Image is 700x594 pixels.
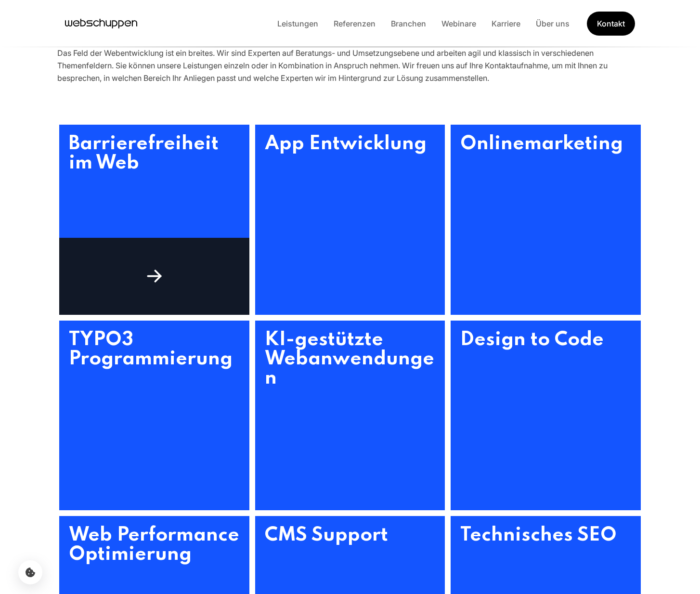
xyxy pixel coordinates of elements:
[383,19,434,28] a: Branchen
[434,19,484,28] a: Webinare
[270,19,326,28] a: Leistungen
[255,125,445,315] a: App Entwicklung
[451,321,641,511] a: Design to Code
[484,19,528,28] a: Karriere
[255,321,445,511] a: KI-gestützte Webanwendungen
[587,12,635,36] a: Get Started
[59,321,249,511] a: TYPO3 Programmierung
[18,560,42,584] button: Cookie-Einstellungen öffnen
[59,125,249,315] a: Barrierefreiheit im Web
[528,19,577,28] a: Über uns
[326,19,383,28] a: Referenzen
[451,125,641,315] a: Onlinemarketing
[57,47,643,84] div: Das Feld der Webentwicklung ist ein breites. Wir sind Experten auf Beratungs- und Umsetzungsebene...
[65,16,137,31] a: Hauptseite besuchen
